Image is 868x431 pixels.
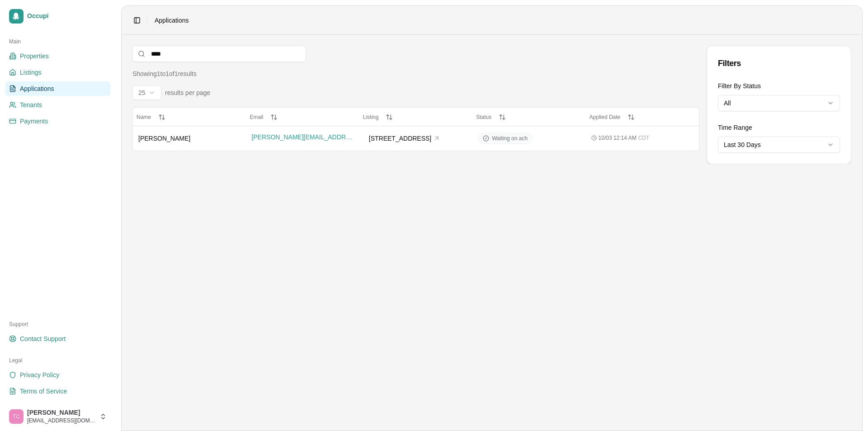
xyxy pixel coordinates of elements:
[5,332,110,346] a: Contact Support
[155,16,189,25] nav: breadcrumb
[718,124,752,131] label: Time Range
[137,114,242,121] button: Name
[9,409,24,424] img: Trudy Childers
[137,114,151,120] span: Name
[20,387,67,396] span: Terms of Service
[590,114,621,120] span: Applied Date
[363,114,469,121] button: Listing
[20,68,41,77] span: Listings
[155,16,189,25] span: Applications
[251,133,354,142] span: [PERSON_NAME][EMAIL_ADDRESS][PERSON_NAME][DOMAIN_NAME]
[5,81,110,96] a: Applications
[20,52,49,61] span: Properties
[718,82,761,90] label: Filter By Status
[5,368,110,382] a: Privacy Policy
[5,98,110,112] a: Tenants
[492,135,528,142] span: Waiting on ach
[20,84,54,93] span: Applications
[476,114,582,121] button: Status
[250,114,355,121] button: Email
[27,12,107,20] span: Occupi
[132,69,197,78] div: Showing 1 to 1 of 1 results
[5,384,110,398] a: Terms of Service
[138,135,190,142] span: [PERSON_NAME]
[5,406,110,427] button: Trudy Childers[PERSON_NAME][EMAIL_ADDRESS][DOMAIN_NAME]
[5,49,110,63] a: Properties
[363,114,379,120] span: Listing
[27,417,96,424] span: [EMAIL_ADDRESS][DOMAIN_NAME]
[5,317,110,332] div: Support
[165,88,210,97] span: results per page
[5,5,110,27] a: Occupi
[476,114,491,120] span: Status
[369,134,431,143] span: [STREET_ADDRESS]
[20,117,48,126] span: Payments
[365,132,444,145] button: [STREET_ADDRESS]
[5,65,110,80] a: Listings
[250,114,263,120] span: Email
[638,134,650,142] span: CDT
[5,353,110,368] div: Legal
[5,114,110,128] a: Payments
[20,370,59,379] span: Privacy Policy
[27,409,96,417] span: [PERSON_NAME]
[599,134,637,142] span: 10/03 12:14 AM
[718,57,840,70] div: Filters
[20,100,42,109] span: Tenants
[590,114,695,121] button: Applied Date
[5,34,110,49] div: Main
[20,334,66,343] span: Contact Support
